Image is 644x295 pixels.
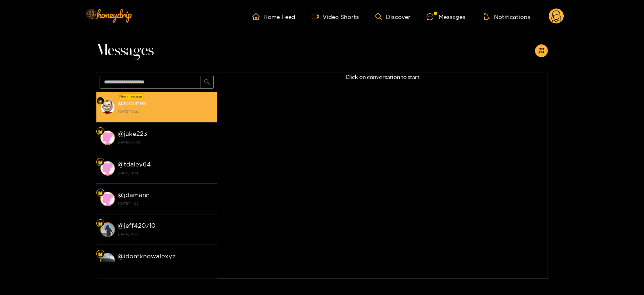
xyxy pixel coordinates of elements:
span: video-camera [312,13,323,20]
img: conversation [100,100,115,114]
button: Notifications [481,12,533,21]
span: appstore-add [538,48,544,54]
div: New message [119,93,144,99]
div: Messages [427,12,465,21]
strong: [DATE] 14:02 [118,231,213,238]
strong: @ tdaley64 [118,161,151,168]
span: home [252,13,264,20]
strong: [DATE] 10:00 [118,108,213,115]
a: Discover [375,13,411,20]
strong: @ jdamann [118,191,150,198]
img: Fan Level [98,191,103,195]
a: Home Feed [252,13,296,20]
img: conversation [100,131,115,145]
strong: [DATE] 14:02 [118,261,213,268]
img: conversation [100,192,115,206]
img: conversation [100,161,115,176]
strong: @ rooinek [118,100,147,106]
span: search [204,79,210,86]
img: Fan Level [98,252,103,257]
img: Fan Level [98,221,103,226]
p: Click on conversation to start [217,73,548,82]
img: Fan Level [98,129,103,134]
img: Fan Level [98,99,103,104]
strong: @ idontknowalexyz [118,253,176,260]
strong: [DATE] 14:02 [118,200,213,207]
button: appstore-add [535,44,548,57]
button: search [201,76,214,89]
img: conversation [100,253,115,268]
a: Video Shorts [312,13,359,20]
img: conversation [100,222,115,237]
img: Fan Level [98,160,103,165]
strong: @ jake223 [118,130,148,137]
span: Messages [96,41,154,60]
strong: @ jeff420710 [118,222,156,229]
strong: [DATE] 14:34 [118,169,213,177]
strong: [DATE] 03:05 [118,139,213,146]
